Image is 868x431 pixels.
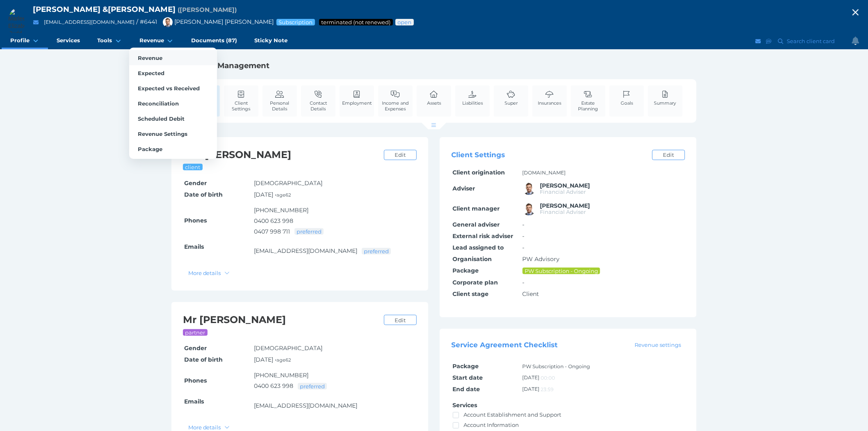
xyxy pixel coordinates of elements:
span: Client Settings [451,151,505,159]
span: Edit [660,151,678,158]
span: Package [453,362,479,370]
img: Marleen Elizabeth Rudd [8,8,25,37]
a: Insurances [536,85,564,110]
a: Liabilities [460,85,485,110]
a: Revenue [131,33,183,49]
button: Email [31,17,41,28]
span: / # 6441 [136,18,157,25]
span: Client manager [453,205,500,212]
span: More details [185,270,223,276]
span: Client [523,290,539,298]
a: [EMAIL_ADDRESS][DOMAIN_NAME] [254,402,358,409]
span: Gender [185,344,207,352]
span: Reconciliation [138,100,179,107]
a: [PHONE_NUMBER] [254,206,309,214]
span: More details [185,424,223,431]
button: Email [754,36,763,46]
span: PW Subscription - Ongoing [524,268,599,274]
button: More details [184,268,234,278]
img: Brad Bond [163,17,173,27]
a: Reconciliation [129,96,217,111]
span: Package [453,267,479,274]
span: preferred [363,248,390,254]
a: Edit [384,315,417,325]
a: Client Settings [224,85,258,116]
span: Contact Details [303,100,333,112]
span: Summary [654,100,676,106]
span: Super [505,100,518,106]
span: Financial Adviser [540,188,586,195]
a: Personal Details [263,85,297,116]
a: Services [48,33,89,49]
a: [EMAIL_ADDRESS][DOMAIN_NAME] [254,247,358,254]
a: [EMAIL_ADDRESS][DOMAIN_NAME] [44,19,135,25]
span: 23:59 [541,386,554,392]
a: Estate Planning [571,85,605,116]
span: Expected vs Received [138,85,200,92]
span: Tools [97,37,112,44]
span: [PERSON_NAME] [33,5,101,14]
span: Emails [185,243,204,250]
span: Insurances [538,100,562,106]
a: Super [503,85,520,110]
span: Account Establishment and Support [464,411,562,418]
span: Organisation [453,255,492,263]
td: [DOMAIN_NAME] [521,167,685,179]
span: - [523,279,525,286]
a: Edit [384,150,417,160]
span: Phones [185,377,207,384]
span: - [523,232,525,240]
span: Start date [453,374,483,381]
span: [DEMOGRAPHIC_DATA] [254,179,323,187]
span: Edit [391,317,409,323]
span: End date [453,385,480,393]
span: client [185,164,201,170]
h2: Mr [PERSON_NAME] [183,314,380,326]
a: Revenue settings [631,341,685,349]
span: Preferred name [178,6,237,14]
a: Summary [652,85,678,110]
span: 00:00 [541,375,555,381]
span: Client Settings [226,100,256,112]
a: 0400 623 998 [254,382,294,390]
span: Account Information [464,422,519,428]
span: Expected [138,70,164,76]
a: Profile [2,33,48,49]
img: Brad Bond [523,182,536,195]
span: preferred [296,228,322,235]
a: Income and Expenses [378,85,413,116]
span: Edit [391,151,409,158]
span: [PERSON_NAME] [PERSON_NAME] [159,18,274,25]
td: [DATE] [521,372,685,384]
span: & [PERSON_NAME] [103,5,176,14]
span: [DATE] • [254,191,291,198]
span: Services [453,401,477,409]
span: Service Agreement Checklist [451,341,557,349]
span: Goals [621,100,633,106]
a: Goals [619,85,635,110]
span: Search client card [786,38,839,44]
a: Edit [652,150,685,160]
span: Corporate plan [453,279,498,286]
a: 0407 998 711 [254,228,290,235]
span: [DATE] • [254,356,291,363]
span: External risk adviser [453,232,514,240]
span: Date of birth [185,191,223,198]
span: Sticky Note [254,37,288,44]
span: Profile [10,37,30,44]
span: - [523,244,525,251]
span: Gender [185,179,207,187]
small: age 62 [277,192,291,198]
h1: Details and Management [171,61,697,71]
small: age 62 [277,357,291,363]
span: Assets [427,100,441,106]
a: Scheduled Debit [129,111,217,126]
span: [DEMOGRAPHIC_DATA] [254,344,323,352]
a: Assets [425,85,443,110]
span: Adviser [453,185,475,192]
span: Liabilities [462,100,483,106]
button: SMS [765,36,773,46]
span: PW Advisory [523,255,560,263]
span: Date of birth [185,356,223,363]
a: Package [129,141,217,156]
